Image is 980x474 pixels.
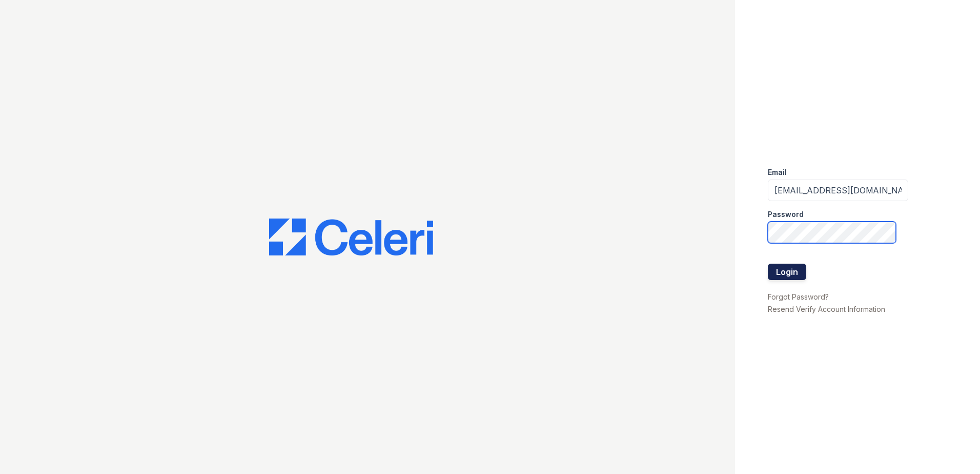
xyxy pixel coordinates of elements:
[768,305,885,313] a: Resend Verify Account Information
[269,219,433,255] img: CE_Logo_Blue-a8612792a0a2168367f1c8372b55b34899dd931a85d93a1a3d3e32e68fde9ad4.png
[768,264,806,280] button: Login
[768,292,829,301] a: Forgot Password?
[768,167,787,177] label: Email
[768,209,804,220] label: Password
